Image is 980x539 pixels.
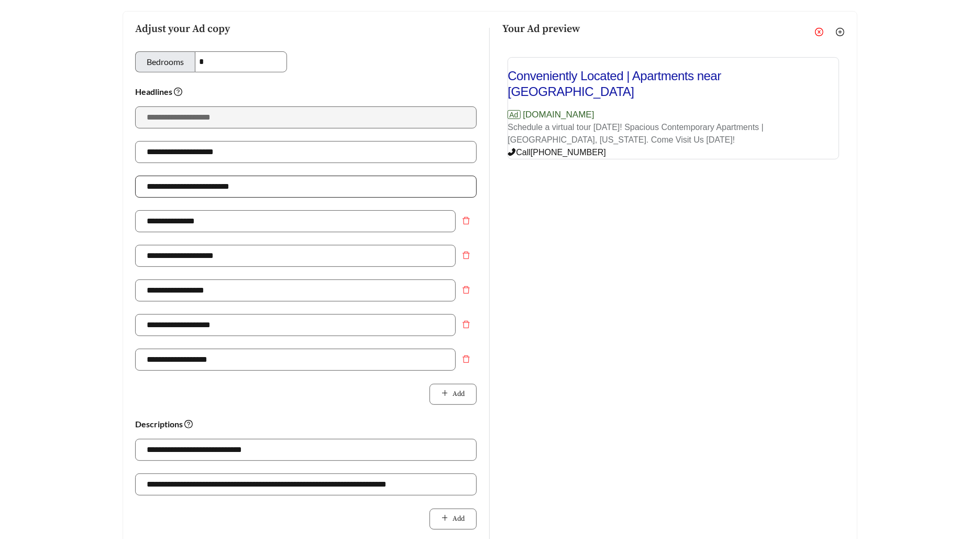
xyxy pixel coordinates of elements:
div: Bedrooms [135,51,195,72]
span: close-circle [815,28,823,36]
span: question-circle [184,420,193,428]
span: delete [456,217,476,225]
button: Remove field [456,349,477,370]
button: Remove field [456,245,477,266]
h5: Your Ad preview [502,24,580,35]
span: plus-circle [836,28,844,36]
strong: Descriptions [135,419,193,429]
span: question-circle [174,88,182,96]
span: delete [456,355,476,363]
button: plusAdd [430,384,477,405]
span: Ad [508,110,520,119]
p: Call [PHONE_NUMBER] [508,146,839,159]
h2: Conveniently Located | Apartments near [GEOGRAPHIC_DATA] [508,68,839,100]
span: Add [453,514,465,524]
button: Remove field [456,210,477,231]
span: delete [456,286,476,294]
button: Remove field [456,314,477,335]
span: plus [442,514,448,523]
button: plusAdd [430,509,477,530]
span: delete [456,320,476,329]
span: Add [453,389,465,400]
span: plus [442,390,448,398]
span: delete [456,251,476,260]
span: phone [508,148,516,156]
p: Schedule a virtual tour [DATE]! Spacious Contemporary Apartments | [GEOGRAPHIC_DATA], [US_STATE].... [508,121,839,146]
h5: Adjust your Ad copy [135,24,477,35]
button: Remove field [456,279,477,300]
p: [DOMAIN_NAME] [508,108,839,122]
strong: Headlines [135,87,182,96]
